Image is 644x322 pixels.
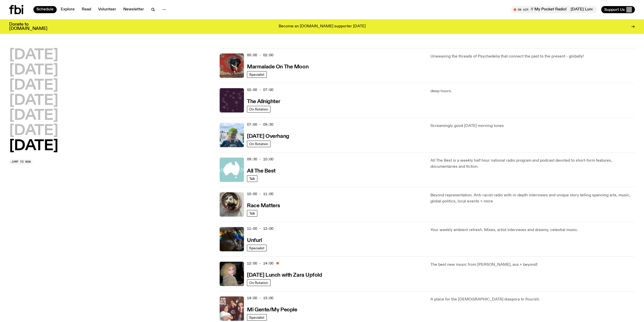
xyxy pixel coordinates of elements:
h3: The Allnighter [247,99,280,104]
a: Race Matters [247,202,280,209]
span: 12:00 - 14:00 [247,261,273,266]
button: [DATE] [9,109,58,123]
p: deep hours. [430,88,635,94]
img: A piece of fabric is pierced by sewing pins with different coloured heads, a rainbow light is cas... [220,227,244,251]
a: Talk [247,175,257,182]
a: Explore [58,6,78,13]
span: Specialist [249,72,264,76]
a: Mi Gente/My People [247,306,297,313]
a: Schedule [33,6,57,13]
span: Jump to now [11,160,31,163]
button: On Air[DATE] Lunch with [PERSON_NAME] Upfold // My Pocket Radio![DATE] Lunch with [PERSON_NAME] U... [511,6,597,13]
span: 11:00 - 12:00 [247,226,273,231]
p: All The Best is a weekly half hour national radio program and podcast devoted to short-form featu... [430,158,635,170]
h3: Unfurl [247,238,262,243]
a: Specialist [247,71,267,78]
a: Talk [247,210,257,217]
button: [DATE] [9,94,58,108]
span: 07:00 - 09:30 [247,122,273,127]
span: Talk [249,177,255,180]
h3: Marmalade On The Moon [247,64,308,70]
span: 10:00 - 11:00 [247,192,273,196]
span: Support Us [604,7,625,12]
span: 14:00 - 15:00 [247,296,273,300]
a: [DATE] Lunch with Zara Upfold [247,272,322,278]
h3: [DATE] Overhang [247,134,289,139]
a: On Rotation [247,279,271,286]
span: 09:30 - 10:00 [247,157,273,162]
a: Volunteer [95,6,119,13]
span: On Rotation [249,281,268,285]
a: [DATE] Overhang [247,133,289,139]
button: [DATE] [9,139,58,153]
a: On Rotation [247,141,271,147]
span: 02:00 - 07:00 [247,87,273,92]
span: Talk [249,211,255,215]
h3: Donate to [DOMAIN_NAME] [9,22,47,31]
span: Specialist [249,246,264,250]
h3: All The Best [247,168,276,174]
button: [DATE] [9,79,58,93]
a: Marmalade On The Moon [247,63,308,70]
img: A digital camera photo of Zara looking to her right at the camera, smiling. She is wearing a ligh... [220,262,244,286]
p: A place for the [DEMOGRAPHIC_DATA] diaspora to flourish. [430,296,635,302]
span: 00:00 - 02:00 [247,53,273,58]
a: Specialist [247,245,267,251]
p: Screamingly good [DATE] morning tunes [430,123,635,129]
h3: Race Matters [247,203,280,209]
a: Read [79,6,94,13]
span: On Rotation [249,142,268,146]
a: Newsletter [120,6,147,13]
button: [DATE] [9,48,58,62]
img: Tommy - Persian Rug [220,53,244,78]
a: The Allnighter [247,98,280,104]
p: Become an [DOMAIN_NAME] supporter [DATE] [279,24,366,29]
p: Beyond representation. Anti-racist radio with in-depth interviews and unique story telling spanni... [430,192,635,204]
span: Tune in live [517,8,595,11]
img: A photo of the Race Matters team taken in a rear view or "blindside" mirror. A bunch of people of... [220,192,244,217]
a: On Rotation [247,106,271,112]
a: All The Best [247,167,276,174]
span: Specialist [249,315,264,319]
button: Support Us [601,6,635,13]
h3: [DATE] Lunch with Zara Upfold [247,273,322,278]
a: Unfurl [247,237,262,243]
p: Your weekly ambient refresh. Mixes, artist interviews and dreamy, celestial music. [430,227,635,233]
p: Unweaving the threads of Psychedelia that connect the past to the present - globally! [430,53,635,60]
h3: Mi Gente/My People [247,307,297,313]
span: On Rotation [249,107,268,111]
button: [DATE] [9,124,58,138]
p: The best new music from [PERSON_NAME], aus + beyond! [430,262,635,268]
a: Specialist [247,314,267,321]
button: Jump to now [9,159,33,164]
button: [DATE] [9,63,58,78]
